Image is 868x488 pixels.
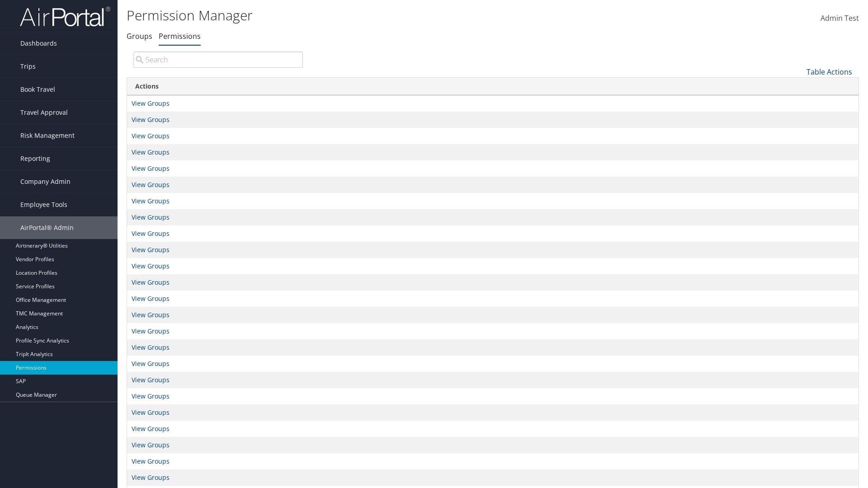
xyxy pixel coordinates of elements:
a: View Groups [132,392,170,400]
a: View Groups [132,343,170,352]
a: View Groups [132,197,170,205]
span: Reporting [20,147,50,170]
a: View Groups [132,359,170,368]
a: View Groups [132,229,170,238]
a: View Groups [132,262,170,270]
a: View Groups [132,310,170,319]
a: View Groups [132,424,170,433]
a: View Groups [132,164,170,173]
a: View Groups [132,473,170,482]
span: Travel Approval [20,101,68,124]
a: View Groups [132,213,170,221]
span: Employee Tools [20,193,67,216]
span: Book Travel [20,78,55,101]
a: View Groups [132,375,170,384]
a: View Groups [132,457,170,465]
span: Trips [20,55,36,78]
span: Dashboards [20,32,57,55]
th: Actions [127,78,859,95]
a: View Groups [132,294,170,303]
a: View Groups [132,148,170,156]
a: View Groups [132,180,170,189]
img: airportal-logo.png [20,6,110,27]
a: View Groups [132,131,170,140]
a: Admin Test [821,5,859,33]
span: Risk Management [20,124,75,147]
span: Company Admin [20,170,71,193]
a: View Groups [132,245,170,254]
a: Groups [127,31,152,41]
a: View Groups [132,115,170,124]
a: View Groups [132,408,170,417]
a: Table Actions [807,67,852,77]
a: View Groups [132,327,170,335]
span: AirPortal® Admin [20,216,74,239]
input: Search [133,52,303,68]
a: View Groups [132,441,170,449]
a: Permissions [159,31,201,41]
span: Admin Test [821,13,859,23]
a: View Groups [132,99,170,108]
a: View Groups [132,278,170,286]
h1: Permission Manager [127,6,615,25]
